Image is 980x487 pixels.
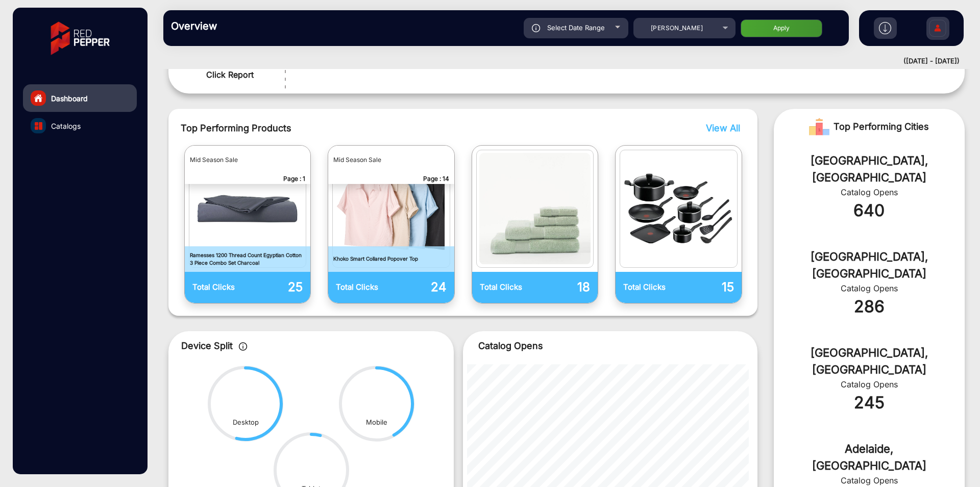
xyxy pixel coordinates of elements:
a: Dashboard [23,84,137,112]
div: [GEOGRAPHIC_DATA], [GEOGRAPHIC_DATA] [789,152,949,186]
button: Apply [741,19,822,37]
img: catalog [35,122,42,130]
p: 15 [679,278,734,296]
img: catalog [335,153,447,265]
p: Mid Season Sale [328,146,454,174]
span: [PERSON_NAME] [651,24,703,32]
div: 640 [789,198,949,223]
a: Catalogs [23,112,137,140]
span: Dashboard [51,93,88,104]
div: Desktop [233,418,259,428]
div: Catalog Opens [789,474,949,486]
button: View All [703,121,738,135]
div: Catalog Opens [789,186,949,198]
div: Catalog Opens [789,378,949,390]
h3: Overview [171,20,314,32]
div: ([DATE] - [DATE]) [153,56,960,66]
img: h2download.svg [879,22,891,34]
p: 18 [535,278,590,296]
img: home [34,94,43,103]
span: Click Report [206,68,254,81]
img: catalog [479,153,591,265]
img: catalog [192,153,304,265]
span: Select Date Range [547,24,605,32]
p: Mid Season Sale [185,146,311,174]
div: Adelaide, [GEOGRAPHIC_DATA] [789,440,949,474]
div: Mobile [366,418,387,428]
p: Khoko Smart Collared Popover Top [328,246,454,272]
img: Sign%20Up.svg [927,12,948,48]
p: Total Clicks [480,282,535,293]
img: catalog [623,153,734,265]
img: Rank image [809,117,829,137]
p: Page : 14 [328,174,454,184]
span: View All [706,123,740,133]
div: [GEOGRAPHIC_DATA], [GEOGRAPHIC_DATA] [789,344,949,378]
div: 286 [789,294,949,319]
span: Top Performing Cities [834,117,929,137]
div: 245 [789,390,949,415]
p: Ramesses 1200 Thread Count Egyptian Cotton 3 Piece Combo Set Charcoal [185,246,311,272]
p: Total Clicks [336,282,391,293]
p: Total Clicks [623,282,678,293]
span: Catalogs [51,121,81,131]
span: Top Performing Products [181,121,611,135]
p: Total Clicks [192,282,248,293]
p: Page : 1 [185,174,311,184]
img: icon [532,24,541,32]
div: [GEOGRAPHIC_DATA], [GEOGRAPHIC_DATA] [789,248,949,282]
div: Catalog Opens [789,282,949,294]
p: 25 [248,278,303,296]
p: Catalog Opens [478,339,742,353]
p: 24 [391,278,446,296]
img: icon [239,342,248,351]
img: vmg-logo [43,13,117,64]
span: Device Split [181,340,233,351]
